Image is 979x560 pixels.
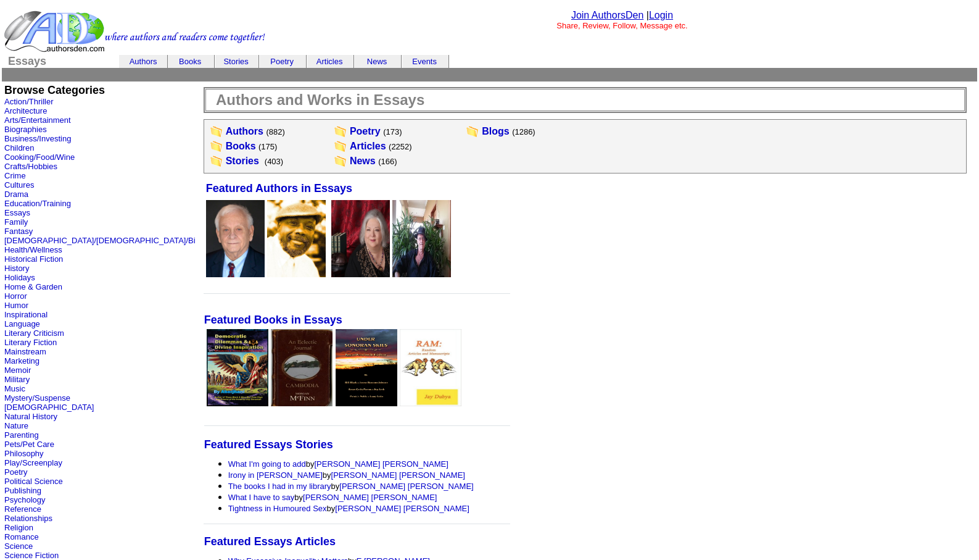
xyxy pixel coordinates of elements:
[228,504,469,513] font: by
[316,57,343,66] a: Articles
[4,319,40,328] a: Language
[335,504,469,513] a: [PERSON_NAME] [PERSON_NAME]
[4,338,57,347] a: Literary Fiction
[4,180,34,190] a: Cultures
[204,315,342,325] a: Featured Books in Essays
[206,269,265,279] a: Jay Dubya
[4,486,41,495] a: Publishing
[392,200,451,277] img: 155270.jpg
[167,61,168,62] img: cleardot.gif
[4,467,28,477] a: Poetry
[120,61,121,62] img: cleardot.gif
[4,412,57,421] a: Natural History
[4,143,34,153] a: Children
[331,470,465,480] a: [PERSON_NAME] [PERSON_NAME]
[336,398,397,408] a: Under Sonoran Skies, Prose & Poetry from the High Desert
[400,398,461,408] a: RAM: Random Articles and Manuscripts
[4,301,28,310] a: Humor
[216,91,424,108] b: Authors and Works in Essays
[4,171,26,180] a: Crime
[215,61,215,62] img: cleardot.gif
[482,126,509,136] a: Blogs
[307,61,307,62] img: cleardot.gif
[378,157,397,166] font: (166)
[4,134,71,143] a: Business/Investing
[4,495,45,504] a: Psychology
[4,366,31,375] a: Memoir
[306,61,307,62] img: cleardot.gif
[204,314,342,326] font: Featured Books in Essays
[4,291,27,301] a: Horror
[204,440,333,450] a: Featured Essays Stories
[204,438,333,451] font: Featured Essays Stories
[228,459,306,469] a: What I'm going to add
[4,199,71,208] a: Education/Training
[204,535,336,548] font: Featured Essays Articles
[350,126,381,136] a: Poetry
[4,356,39,366] a: Marketing
[258,61,259,62] img: cleardot.gif
[228,504,327,513] a: Tightness in Humoured Sex
[4,254,63,264] a: Historical Fiction
[4,227,33,236] a: Fantasy
[367,57,387,66] a: News
[649,10,673,20] a: Login
[228,482,474,491] font: by
[646,10,673,20] font: |
[4,282,62,291] a: Home & Garden
[556,21,687,30] font: Share, Review, Follow, Message etc.
[4,477,63,486] a: Political Science
[207,398,268,408] a: Democratic Dilemmas and Divine Inspiration (A Kindle Short)
[271,329,333,406] img: 55955.jpg
[350,156,376,166] a: News
[210,125,223,138] img: WorksFolder.gif
[130,57,157,66] a: Authors
[466,125,479,138] img: WorksFolder.gif
[267,269,326,279] a: Aberjhani
[4,245,62,254] a: Health/Wellness
[4,236,196,245] a: [DEMOGRAPHIC_DATA]/[DEMOGRAPHIC_DATA]/Bi
[4,190,28,199] a: Drama
[207,329,268,406] img: 80451.jpg
[226,126,263,136] a: Authors
[334,155,347,167] img: WorksFolder.gif
[4,440,54,449] a: Pets/Pet Care
[339,482,473,491] a: [PERSON_NAME] [PERSON_NAME]
[4,310,48,319] a: Inspirational
[401,61,402,62] img: cleardot.gif
[4,384,25,393] a: Music
[4,403,94,412] a: [DEMOGRAPHIC_DATA]
[4,10,265,53] img: header_logo2.gif
[4,273,35,282] a: Holidays
[334,125,347,138] img: WorksFolder.gif
[400,329,461,406] img: 29321.jpg
[4,97,53,106] a: Action/Thriller
[206,200,265,277] img: 3201.jpg
[4,532,39,541] a: Romance
[314,459,448,469] a: [PERSON_NAME] [PERSON_NAME]
[4,430,39,440] a: Parenting
[4,264,29,273] a: History
[259,61,260,62] img: cleardot.gif
[4,523,33,532] a: Religion
[4,347,46,356] a: Mainstream
[512,127,535,136] font: (1286)
[4,504,41,514] a: Reference
[354,61,355,62] img: cleardot.gif
[4,541,33,551] a: Science
[389,142,412,151] font: (2252)
[4,162,57,171] a: Crafts/Hobbies
[4,449,44,458] a: Philosophy
[270,57,294,66] a: Poetry
[448,61,449,62] img: cleardot.gif
[4,217,28,227] a: Family
[206,182,352,194] font: Featured Authors in Essays
[336,329,397,406] img: 78445.jpg
[210,140,223,153] img: WorksFolder.gif
[4,551,59,560] a: Science Fiction
[4,106,47,115] a: Architecture
[204,537,336,547] a: Featured Essays Articles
